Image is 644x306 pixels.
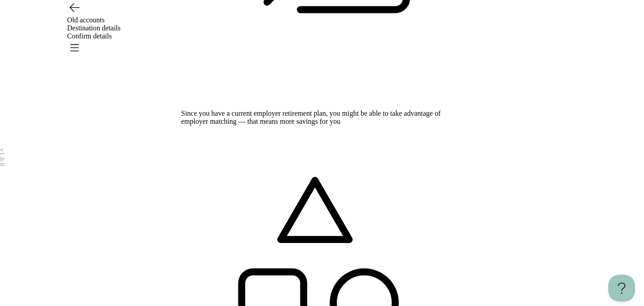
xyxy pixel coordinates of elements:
[67,32,112,40] span: Confirm details
[181,109,441,125] span: Since you have a current employer retirement plan, you might be able to take advantage of employe...
[67,24,121,32] span: Destination details
[67,40,81,54] button: Open menu
[67,16,105,24] span: Old accounts
[608,275,635,302] iframe: Help Scout Beacon - Open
